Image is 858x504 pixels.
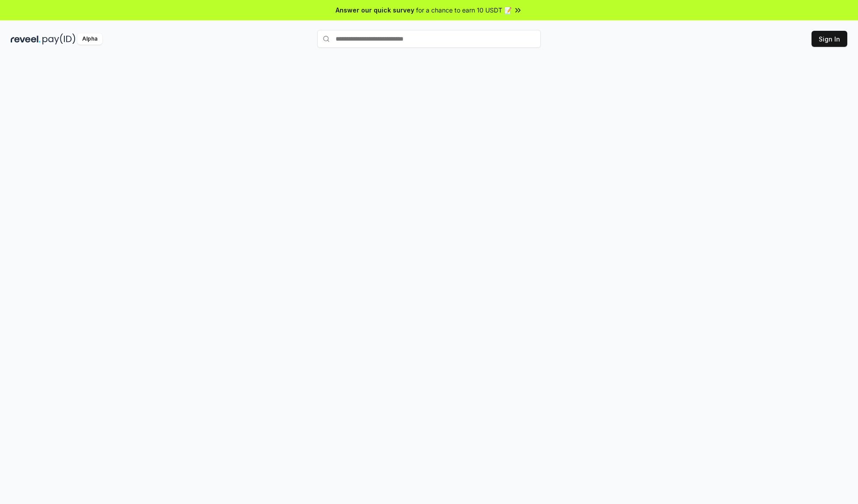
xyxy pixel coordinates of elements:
img: reveel_dark [11,33,41,45]
button: Sign In [812,31,847,47]
img: pay_id [42,33,76,45]
div: Alpha [77,33,102,45]
span: Answer our quick survey [336,5,414,15]
span: for a chance to earn 10 USDT 📝 [416,5,512,15]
